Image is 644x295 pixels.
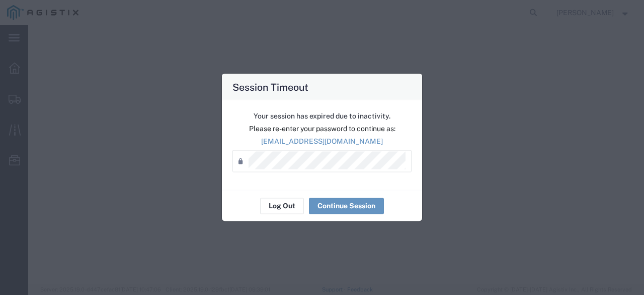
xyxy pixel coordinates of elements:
p: [EMAIL_ADDRESS][DOMAIN_NAME] [232,136,412,146]
button: Log Out [260,198,304,214]
h4: Session Timeout [232,79,308,94]
button: Continue Session [309,198,384,214]
p: Your session has expired due to inactivity. [232,110,412,121]
p: Please re-enter your password to continue as: [232,123,412,134]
